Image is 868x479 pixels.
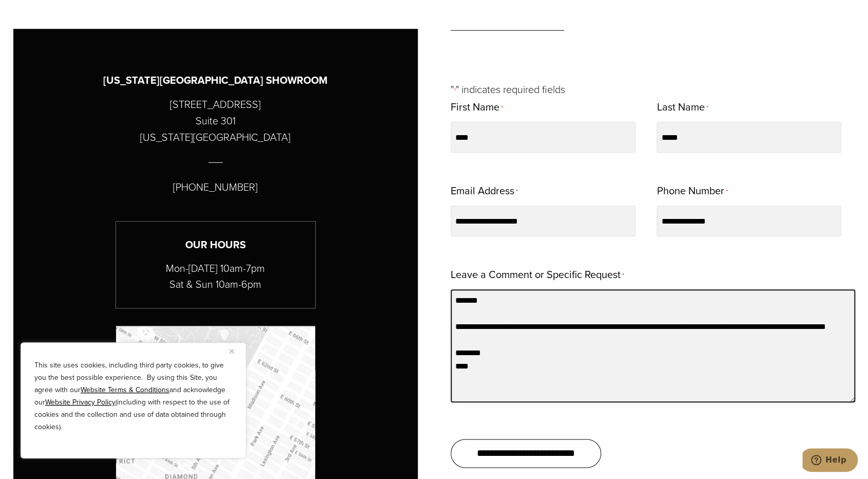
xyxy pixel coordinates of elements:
[451,265,624,285] label: Leave a Comment or Specific Request
[173,179,258,195] p: [PHONE_NUMBER]
[45,397,115,408] a: Website Privacy Policy
[116,237,315,253] h3: Our Hours
[802,448,858,474] iframe: Opens a widget where you can chat to one of our agents
[657,181,727,201] label: Phone Number
[103,72,327,88] h3: [US_STATE][GEOGRAPHIC_DATA] SHOWROOM
[657,98,708,118] label: Last Name
[229,345,242,357] button: Close
[116,261,315,292] p: Mon-[DATE] 10am-7pm Sat & Sun 10am-6pm
[140,96,291,145] p: [STREET_ADDRESS] Suite 301 [US_STATE][GEOGRAPHIC_DATA]
[451,98,503,118] label: First Name
[34,359,233,433] p: This site uses cookies, including third party cookies, to give you the best possible experience. ...
[81,384,169,395] a: Website Terms & Conditions
[451,181,518,201] label: Email Address
[451,81,855,98] p: " " indicates required fields
[229,349,234,354] img: Close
